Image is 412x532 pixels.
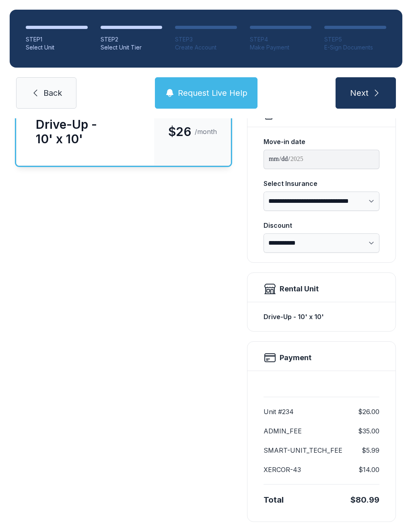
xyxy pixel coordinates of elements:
[43,87,62,99] span: Back
[358,407,379,417] dd: $26.00
[264,221,379,230] div: Discount
[178,87,247,99] span: Request Live Help
[26,35,88,43] div: STEP 1
[350,87,369,99] span: Next
[250,43,312,52] div: Make Payment
[101,43,163,52] div: Select Unit Tier
[280,283,319,295] div: Rental Unit
[324,43,386,52] div: E-Sign Documents
[264,309,379,325] div: Drive-Up - 10' x 10'
[264,179,379,188] div: Select Insurance
[264,426,302,436] dt: ADMIN_FEE
[36,117,135,146] div: Drive-Up - 10' x 10'
[358,465,379,474] dd: $14.00
[264,494,284,505] div: Total
[264,465,301,474] dt: XERCOR-43
[250,35,312,43] div: STEP 4
[175,35,237,43] div: STEP 3
[264,407,294,417] dt: Unit #234
[358,426,379,436] dd: $35.00
[264,150,379,169] input: Move-in date
[175,43,237,52] div: Create Account
[26,43,88,52] div: Select Unit
[362,445,379,455] dd: $5.99
[264,192,379,211] select: Select Insurance
[350,494,379,505] div: $80.99
[280,352,311,363] h2: Payment
[264,233,379,253] select: Discount
[324,35,386,43] div: STEP 5
[195,127,217,136] span: /month
[168,124,192,139] span: $26
[264,445,342,455] dt: SMART-UNIT_TECH_FEE
[101,35,163,43] div: STEP 2
[264,137,379,146] div: Move-in date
